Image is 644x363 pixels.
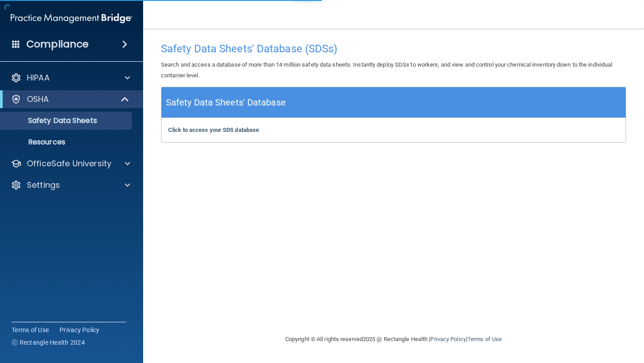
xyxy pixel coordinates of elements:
a: Terms of Use [12,325,49,334]
img: PMB logo [11,9,132,27]
a: HIPAA [11,72,130,83]
a: Terms of Use [467,336,502,342]
a: OSHA [11,94,130,105]
p: Settings [27,180,60,190]
div: Copyright © All rights reserved 2025 @ Rectangle Health | | [230,325,557,354]
a: Click to access your SDS database [168,127,259,133]
p: Safety Data Sheets [6,116,128,125]
span: Ⓒ Rectangle Health 2024 [12,338,85,347]
p: Search and access a database of more than 14 million safety data sheets. Instantly deploy SDSs to... [161,59,626,81]
a: Privacy Policy [59,325,100,334]
p: Resources [6,138,128,147]
p: OfficeSafe University [27,158,111,169]
p: OSHA [27,94,49,105]
h4: Safety Data Sheets' Database (SDSs) [161,43,626,55]
a: OfficeSafe University [11,158,130,169]
a: Settings [11,180,130,190]
a: Privacy Policy [430,336,466,342]
h5: Safety Data Sheets' Database [166,95,286,110]
p: HIPAA [27,72,50,83]
h4: Compliance [26,38,89,51]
